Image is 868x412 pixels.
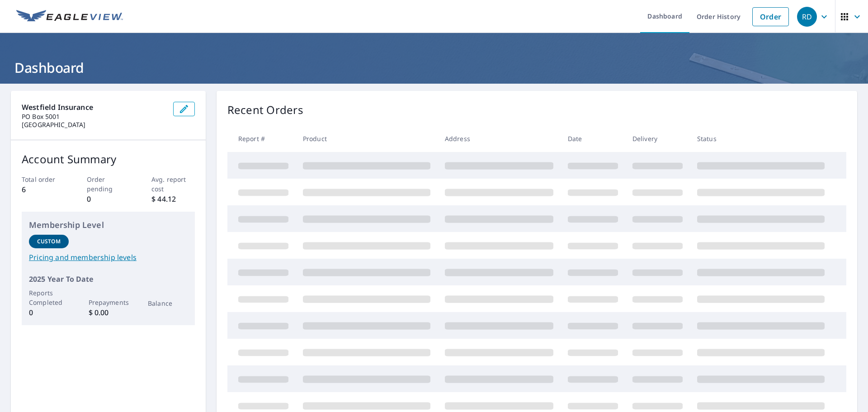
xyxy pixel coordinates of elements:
h1: Dashboard [11,58,857,77]
p: Total order [22,175,65,184]
p: Reports Completed [29,288,69,307]
p: 0 [29,307,69,318]
a: Pricing and membership levels [29,252,188,263]
th: Date [561,125,625,152]
th: Delivery [625,125,690,152]
p: 2025 Year To Date [29,274,188,284]
p: Recent Orders [227,102,303,118]
p: Membership Level [29,219,188,231]
p: Account Summary [22,151,195,167]
p: Avg. report cost [151,175,195,194]
th: Address [438,125,561,152]
p: 6 [22,184,65,195]
p: 0 [87,194,130,204]
div: RD [797,7,817,27]
p: Westfield Insurance [22,102,166,113]
p: Custom [37,237,61,246]
a: Order [752,7,789,26]
p: $ 44.12 [151,194,195,204]
p: PO Box 5001 [22,113,166,121]
img: EV Logo [16,10,123,24]
p: Balance [148,298,188,308]
p: Prepayments [89,298,128,307]
p: $ 0.00 [89,307,128,318]
p: [GEOGRAPHIC_DATA] [22,121,166,129]
th: Product [296,125,438,152]
th: Status [690,125,832,152]
p: Order pending [87,175,130,194]
th: Report # [227,125,296,152]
